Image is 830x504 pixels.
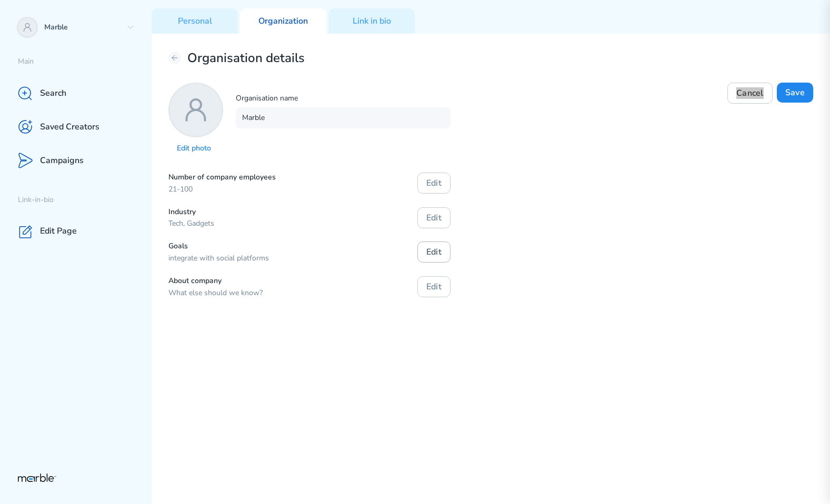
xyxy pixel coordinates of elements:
p: integrate with social platforms [168,254,409,264]
p: About company [168,276,409,286]
p: Edit photo [177,144,215,154]
button: Cancel [727,83,773,104]
p: Saved Creators [40,122,99,133]
p: Organization [258,16,308,27]
p: Link-in-bio [18,195,152,205]
div: Organisation name [236,92,451,107]
p: Personal [178,16,212,27]
p: Industry [168,207,409,217]
p: Tech, Gadgets [168,219,409,229]
p: Marble [44,23,122,33]
button: Edit [417,276,451,297]
p: Search [40,88,66,99]
p: Edit Page [40,226,77,237]
p: What else should we know? [168,288,409,298]
button: Save [777,83,813,103]
button: Edit [417,207,451,228]
p: Main [18,57,152,67]
p: Campaigns [40,155,84,166]
p: 21-100 [168,185,409,195]
p: Link in bio [353,16,391,27]
h2: Organisation details [187,51,305,66]
button: Edit [417,241,451,263]
button: Edit [417,173,451,194]
p: Number of company employees [168,173,409,183]
p: Goals [168,241,409,251]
